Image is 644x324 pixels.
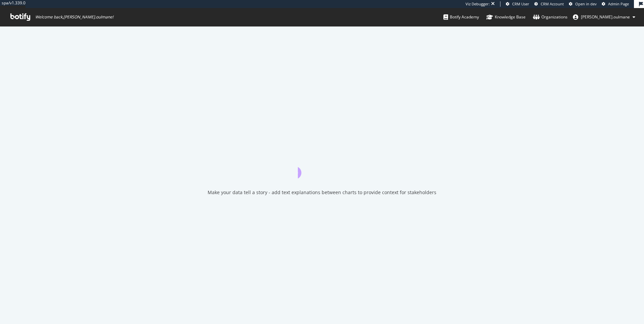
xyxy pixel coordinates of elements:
a: Knowledge Base [486,8,526,26]
span: Open in dev [575,1,597,6]
span: CRM User [512,1,529,6]
a: Organizations [533,8,568,26]
span: Welcome back, [PERSON_NAME].oulmane ! [35,14,113,20]
div: Knowledge Base [486,14,526,20]
div: animation [298,154,346,178]
span: CRM Account [541,1,564,6]
button: [PERSON_NAME].oulmane [568,12,641,22]
a: CRM User [506,1,529,7]
div: Viz Debugger: [466,1,490,7]
span: camille.oulmane [581,14,630,20]
a: Open in dev [569,1,597,7]
span: Admin Page [608,1,629,6]
a: Botify Academy [443,8,479,26]
div: Make your data tell a story - add text explanations between charts to provide context for stakeho... [208,189,436,196]
div: Botify Academy [443,14,479,20]
div: Organizations [533,14,568,20]
a: Admin Page [602,1,629,7]
a: CRM Account [534,1,564,7]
